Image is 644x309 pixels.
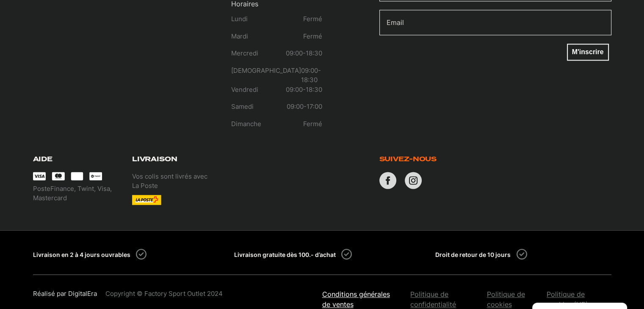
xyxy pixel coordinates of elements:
a: Réalisé par DigitalEra [33,289,97,299]
p: 09:00-18:30 [301,66,322,85]
p: [DEMOGRAPHIC_DATA] [231,66,301,76]
p: 09:00-18:30 [285,85,322,95]
p: Livraison en 2 à 4 jours ouvrables [33,250,130,259]
p: Fermé [303,14,322,24]
p: Fermé [303,119,322,129]
h3: Aide [33,155,53,164]
p: Mercredi [231,49,258,58]
p: Dimanche [231,119,261,129]
p: 09:00-18:30 [285,49,322,58]
h3: Livraison [132,155,177,164]
p: Vendredi [231,85,258,95]
button: M'inscrire [567,44,609,61]
input: Email [379,10,611,35]
p: Droit de retour de 10 jours [435,250,511,259]
p: Fermé [303,32,322,41]
p: 09:00-17:00 [286,102,322,112]
p: Samedi [231,102,254,112]
p: Vos colis sont livrés avec La Poste [132,172,223,191]
p: Livraison gratuite dès 100.- d’achat [234,250,336,259]
p: Mardi [231,32,248,41]
p: Lundi [231,14,248,24]
p: Copyright © Factory Sport Outlet 2024 [105,289,223,299]
p: PosteFinance, Twint, Visa, Mastercard [33,184,124,203]
h3: Suivez-nous [379,155,437,164]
